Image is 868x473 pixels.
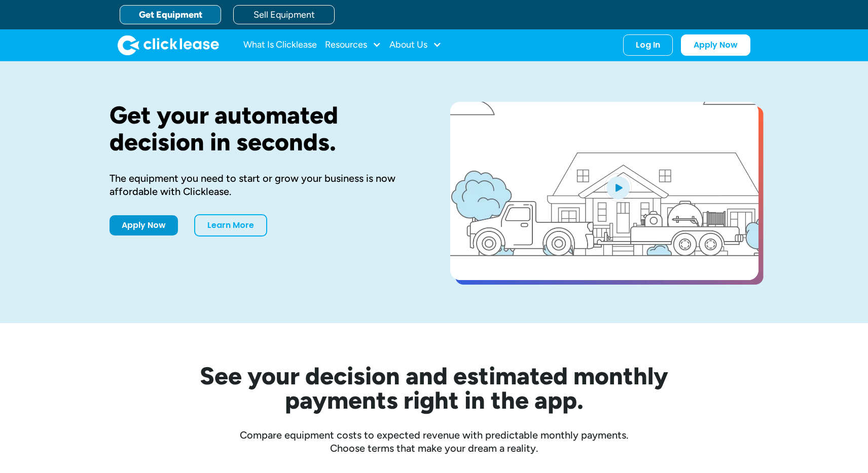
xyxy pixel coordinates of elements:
a: Sell Equipment [233,5,335,24]
h1: Get your automated decision in seconds. [110,102,418,155]
div: Resources [325,35,381,55]
div: Log In [636,40,660,50]
div: About Us [389,35,442,55]
a: Apply Now [681,34,750,56]
h2: See your decision and estimated monthly payments right in the app. [150,364,718,412]
div: The equipment you need to start or grow your business is now affordable with Clicklease. [110,172,418,198]
a: home [118,35,219,55]
a: What Is Clicklease [243,35,317,55]
div: Compare equipment costs to expected revenue with predictable monthly payments. Choose terms that ... [110,428,758,455]
a: open lightbox [450,102,758,280]
a: Get Equipment [120,5,221,24]
img: Blue play button logo on a light blue circular background [604,173,632,202]
img: Clicklease logo [118,35,219,55]
a: Learn More [194,214,267,237]
a: Apply Now [110,215,178,235]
